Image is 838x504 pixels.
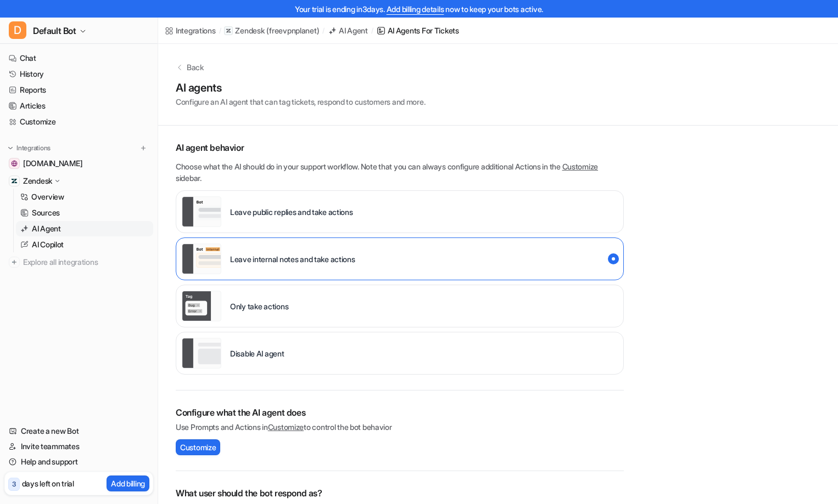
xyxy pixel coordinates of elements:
[182,243,221,274] img: Leave internal notes and take actions
[230,301,288,312] p: Only take actions
[4,82,153,98] a: Reports
[12,479,16,489] p: 3
[176,190,624,233] div: live::external_reply
[176,237,624,280] div: live::internal_reply
[22,478,74,489] p: days left on trial
[328,25,368,36] a: AI Agent
[16,144,51,152] p: Integrations
[4,114,153,129] a: Customize
[387,4,444,14] a: Add billing details
[230,206,353,218] p: Leave public replies and take actions
[180,441,216,453] span: Customize
[4,143,54,154] button: Integrations
[224,25,319,36] a: Zendesk(freevpnplanet)
[11,160,18,167] img: freeplanetvpn.com
[182,291,221,321] img: Only take actions
[371,26,373,36] span: /
[32,223,61,234] p: AI Agent
[4,66,153,82] a: History
[562,162,598,171] a: Customize
[9,21,26,39] span: D
[176,25,216,36] div: Integrations
[339,25,368,36] div: AI Agent
[139,144,147,152] img: menu_add.svg
[176,486,624,500] h2: What user should the bot respond as?
[4,98,153,114] a: Articles
[176,161,624,184] p: Choose what the AI should do in your support workflow. Note that you can always configure additio...
[176,80,425,96] h1: AI agents
[176,406,624,419] h2: Configure what the AI agent does
[4,50,153,66] a: Chat
[31,191,64,202] p: Overview
[176,96,425,107] p: Configure an AI agent that can tag tickets, respond to customers and more.
[111,478,145,489] p: Add billing
[165,25,216,36] a: Integrations
[4,439,153,454] a: Invite teammates
[32,239,64,250] p: AI Copilot
[23,175,52,186] p: Zendesk
[230,348,284,359] p: Disable AI agent
[266,25,319,36] p: ( freevpnplanet )
[377,25,459,36] a: AI Agents for tickets
[4,254,153,270] a: Explore all integrations
[182,196,221,227] img: Leave public replies and take actions
[182,338,221,369] img: Disable AI agent
[33,23,76,38] span: Default Bot
[107,475,149,491] button: Add billing
[388,25,459,36] div: AI Agents for tickets
[176,285,624,327] div: live::disabled
[235,25,264,36] p: Zendesk
[9,257,20,268] img: explore all integrations
[176,141,624,154] p: AI agent behavior
[176,332,624,375] div: paused::disabled
[268,422,304,432] a: Customize
[32,207,60,218] p: Sources
[23,253,149,271] span: Explore all integrations
[23,158,82,169] span: [DOMAIN_NAME]
[16,205,153,220] a: Sources
[4,423,153,439] a: Create a new Bot
[230,253,355,265] p: Leave internal notes and take actions
[16,189,153,205] a: Overview
[322,26,325,36] span: /
[11,178,18,184] img: Zendesk
[176,439,220,455] button: Customize
[16,221,153,236] a: AI Agent
[4,156,153,171] a: freeplanetvpn.com[DOMAIN_NAME]
[16,237,153,252] a: AI Copilot
[187,61,204,73] p: Back
[7,144,14,152] img: expand menu
[4,454,153,469] a: Help and support
[219,26,221,36] span: /
[176,421,624,433] p: Use Prompts and Actions in to control the bot behavior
